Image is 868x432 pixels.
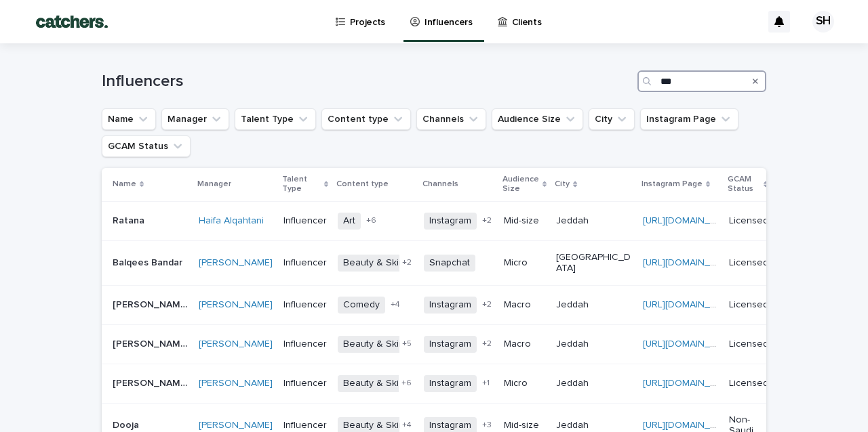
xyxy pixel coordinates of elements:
[402,259,412,267] span: + 2
[102,240,790,286] tr: Balqees BandarBalqees Bandar [PERSON_NAME] InfluencerBeauty & Skincare+2SnapchatMicro[GEOGRAPHIC_...
[338,213,361,230] span: Art
[283,299,327,311] p: Influencer
[402,421,412,429] span: + 4
[482,379,490,387] span: + 1
[589,108,635,130] button: City
[199,420,273,431] a: [PERSON_NAME]
[283,215,327,227] p: Influencer
[416,108,486,130] button: Channels
[283,339,327,350] p: Influencer
[556,378,631,389] p: Jeddah
[556,252,631,275] p: [GEOGRAPHIC_DATA]
[422,177,458,192] p: Channels
[504,339,545,350] p: Macro
[102,108,156,130] button: Name
[102,364,790,403] tr: [PERSON_NAME][PERSON_NAME] [PERSON_NAME] InfluencerBeauty & Skincare+6Instagram+1MicroJeddah[URL]...
[504,420,545,431] p: Mid-size
[321,108,411,130] button: Content type
[504,299,545,311] p: Macro
[642,177,703,192] p: Instagram Page
[482,217,492,225] span: + 2
[729,257,768,269] p: Licensed
[199,299,273,311] a: [PERSON_NAME]
[728,172,761,197] p: GCAM Status
[729,299,768,311] p: Licensed
[113,213,147,227] p: Ratana
[504,257,545,269] p: Micro
[102,324,790,364] tr: [PERSON_NAME][DEMOGRAPHIC_DATA][PERSON_NAME][DEMOGRAPHIC_DATA] [PERSON_NAME] InfluencerBeauty & S...
[102,201,790,240] tr: RatanaRatana Haifa Alqahtani InfluencerArt+6Instagram+2Mid-sizeJeddah[URL][DOMAIN_NAME]Licensed
[113,255,185,269] p: Balqees Bandar
[161,108,229,130] button: Manager
[504,378,545,389] p: Micro
[366,217,376,225] span: + 6
[643,258,738,267] a: [URL][DOMAIN_NAME]
[729,215,768,227] p: Licensed
[336,177,389,192] p: Content type
[401,379,412,387] span: + 6
[555,177,570,192] p: City
[102,135,191,157] button: GCAM Status
[424,255,475,272] span: Snapchat
[637,70,766,92] input: Search
[424,336,477,353] span: Instagram
[424,213,477,230] span: Instagram
[102,72,632,91] h1: Influencers
[643,379,812,388] a: [URL][DOMAIN_NAME][DOMAIN_NAME]
[556,339,631,350] p: Jeddah
[338,255,429,272] span: Beauty & Skincare
[492,108,583,130] button: Audience Size
[504,215,545,227] p: Mid-size
[643,300,738,309] a: [URL][DOMAIN_NAME]
[283,257,327,269] p: Influencer
[283,378,327,389] p: Influencer
[283,420,327,431] p: Influencer
[197,177,231,192] p: Manager
[235,108,316,130] button: Talent Type
[556,299,631,311] p: Jeddah
[338,336,429,353] span: Beauty & Skincare
[113,417,142,431] p: Dooja
[113,336,191,350] p: [PERSON_NAME][DEMOGRAPHIC_DATA]
[729,339,768,350] p: Licensed
[482,340,492,348] span: + 2
[812,11,834,33] div: SH
[391,301,400,309] span: + 4
[282,172,321,197] p: Talent Type
[482,301,492,309] span: + 2
[424,375,477,392] span: Instagram
[199,215,264,227] a: Haifa Alqahtani
[643,420,738,430] a: [URL][DOMAIN_NAME]
[199,339,273,350] a: [PERSON_NAME]
[502,172,539,197] p: Audience Size
[113,375,191,389] p: [PERSON_NAME]
[338,375,429,392] span: Beauty & Skincare
[113,297,191,311] p: [PERSON_NAME]
[27,8,117,35] img: BTdGiKtkTjWbRbtFPD8W
[199,257,273,269] a: [PERSON_NAME]
[113,177,136,192] p: Name
[729,378,768,389] p: Licensed
[643,339,812,349] a: [URL][DOMAIN_NAME][DOMAIN_NAME]
[102,286,790,325] tr: [PERSON_NAME][PERSON_NAME] [PERSON_NAME] InfluencerComedy+4Instagram+2MacroJeddah[URL][DOMAIN_NAM...
[338,297,385,314] span: Comedy
[556,420,631,431] p: Jeddah
[643,216,738,225] a: [URL][DOMAIN_NAME]
[424,297,477,314] span: Instagram
[482,421,492,429] span: + 3
[640,108,738,130] button: Instagram Page
[402,340,412,348] span: + 5
[199,378,273,389] a: [PERSON_NAME]
[556,215,631,227] p: Jeddah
